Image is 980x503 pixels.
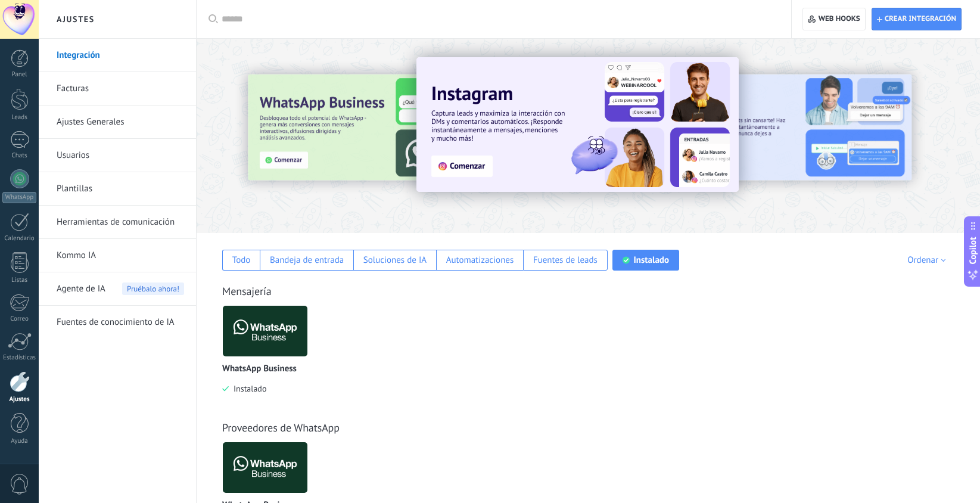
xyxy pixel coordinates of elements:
p: WhatsApp Business [222,364,297,374]
div: Chats [2,152,37,160]
img: logo_main.png [223,302,307,360]
span: Pruébalo ahora! [122,282,184,295]
a: Agente de IAPruébalo ahora! [57,272,184,306]
span: Web hooks [819,14,860,24]
li: Integración [39,39,196,72]
div: Instalado [634,254,669,266]
span: Instalado [229,383,266,394]
a: Kommo IA [57,239,184,272]
div: Leads [2,114,37,122]
li: Herramientas de comunicación [39,206,196,239]
img: Slide 2 [658,74,911,181]
img: logo_main.png [223,439,307,496]
div: Soluciones de IA [363,254,427,266]
span: Crear integración [885,14,956,24]
li: Facturas [39,72,196,105]
div: Calendario [2,235,37,243]
img: Slide 1 [416,57,739,192]
div: Ayuda [2,437,37,445]
div: Panel [2,71,37,79]
a: Plantillas [57,172,184,206]
div: Ajustes [2,396,37,403]
li: Agente de IA [39,272,196,306]
li: Plantillas [39,172,196,206]
a: Herramientas de comunicación [57,206,184,239]
li: Kommo IA [39,239,196,272]
div: Ordenar [907,254,950,266]
div: Automatizaciones [446,254,514,266]
div: Listas [2,277,37,284]
div: Correo [2,315,37,323]
div: Todo [232,254,251,266]
a: Facturas [57,72,184,105]
a: Ajustes Generales [57,105,184,139]
button: Web hooks [802,8,865,30]
div: WhatsApp Business [222,305,317,412]
button: Crear integración [872,8,962,30]
a: Usuarios [57,139,184,172]
span: Copilot [967,237,979,265]
div: Bandeja de entrada [270,254,344,266]
a: Mensajería [222,284,272,298]
div: Estadísticas [2,354,37,362]
li: Usuarios [39,139,196,172]
div: WhatsApp [2,192,36,203]
li: Fuentes de conocimiento de IA [39,306,196,339]
a: Fuentes de conocimiento de IA [57,306,184,339]
span: Agente de IA [57,272,105,306]
a: Integración [57,39,184,72]
li: Ajustes Generales [39,105,196,139]
a: Proveedores de WhatsApp [222,421,340,434]
img: Slide 3 [248,74,502,181]
div: Fuentes de leads [533,254,598,266]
